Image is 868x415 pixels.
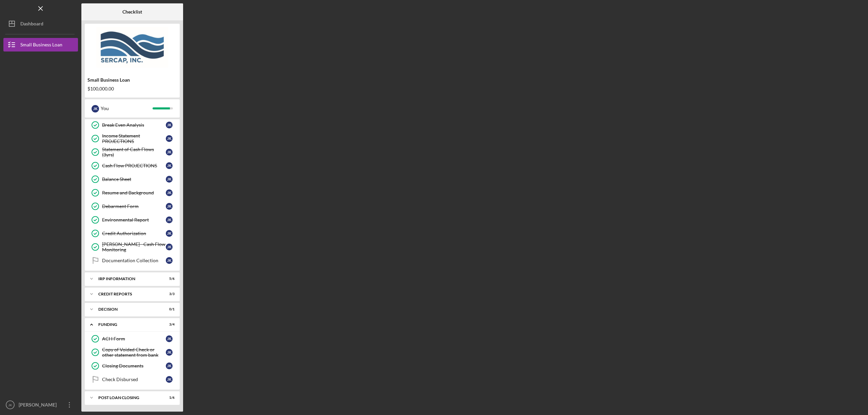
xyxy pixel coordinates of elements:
[166,244,173,250] div: J K
[88,145,176,159] a: Statement of Cash Flows (3yrs)JK
[88,332,176,346] a: ACH FormJK
[88,373,176,386] a: Check DisbursedJK
[102,177,166,182] div: Balance Sheet
[88,227,176,240] a: Credit AuthorizationJK
[98,307,158,311] div: Decision
[102,363,166,369] div: Closing Documents
[102,204,166,209] div: Debarment Form
[166,230,173,237] div: J K
[162,292,175,296] div: 3 / 3
[88,186,176,200] a: Resume and BackgroundJK
[162,396,175,400] div: 1 / 6
[8,403,12,407] text: JK
[98,292,158,296] div: credit reports
[20,17,43,32] div: Dashboard
[88,118,176,132] a: Break Even AnalysisJK
[85,27,180,68] img: Product logo
[166,362,173,369] div: J K
[122,9,142,15] b: Checklist
[88,132,176,145] a: Income Statement PROJECTIONSJK
[17,398,61,413] div: [PERSON_NAME]
[102,133,166,144] div: Income Statement PROJECTIONS
[166,349,173,356] div: J K
[88,240,176,254] a: [PERSON_NAME] - Cash Flow MonitoringJK
[166,376,173,383] div: J K
[166,135,173,142] div: J K
[166,162,173,169] div: J K
[87,77,177,83] div: Small Business Loan
[88,200,176,213] a: Debarment FormJK
[162,277,175,281] div: 5 / 6
[88,159,176,172] a: Cash Flow PROJECTIONSJK
[102,231,166,236] div: Credit Authorization
[102,217,166,223] div: Environmental Report
[102,122,166,128] div: Break Even Analysis
[98,323,158,327] div: Funding
[88,359,176,373] a: Closing DocumentsJK
[3,17,78,30] button: Dashboard
[166,203,173,210] div: J K
[166,257,173,264] div: J K
[3,38,78,51] button: Small Business Loan
[102,163,166,168] div: Cash Flow PROJECTIONS
[166,216,173,223] div: J K
[88,346,176,359] a: Copy of Voided Check or other statement from bankJK
[162,307,175,311] div: 0 / 1
[166,149,173,155] div: J K
[88,172,176,186] a: Balance SheetJK
[162,323,175,327] div: 3 / 4
[102,147,166,158] div: Statement of Cash Flows (3yrs)
[20,38,62,53] div: Small Business Loan
[88,254,176,267] a: Documentation CollectionJK
[98,396,158,400] div: POST LOAN CLOSING
[166,189,173,196] div: J K
[102,190,166,195] div: Resume and Background
[166,176,173,183] div: J K
[166,335,173,342] div: J K
[92,105,99,112] div: J K
[102,347,166,358] div: Copy of Voided Check or other statement from bank
[101,103,153,114] div: You
[88,213,176,227] a: Environmental ReportJK
[166,122,173,128] div: J K
[102,242,166,252] div: [PERSON_NAME] - Cash Flow Monitoring
[102,258,166,263] div: Documentation Collection
[102,336,166,341] div: ACH Form
[102,377,166,382] div: Check Disbursed
[87,86,177,91] div: $100,000.00
[98,277,158,281] div: IRP Information
[3,398,78,412] button: JK[PERSON_NAME]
